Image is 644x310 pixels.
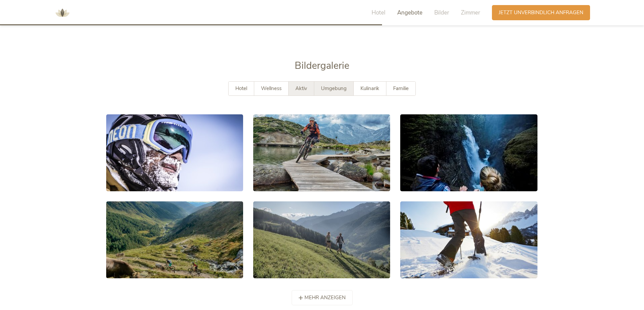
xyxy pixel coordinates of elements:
[261,85,282,92] span: Wellness
[52,3,72,23] img: AMONTI & LUNARIS Wellnessresort
[397,9,422,17] span: Angebote
[499,9,583,16] span: Jetzt unverbindlich anfragen
[461,9,480,17] span: Zimmer
[360,85,379,92] span: Kulinarik
[304,294,346,301] span: mehr anzeigen
[235,85,247,92] span: Hotel
[321,85,347,92] span: Umgebung
[434,9,449,17] span: Bilder
[372,9,385,17] span: Hotel
[295,85,307,92] span: Aktiv
[393,85,409,92] span: Familie
[295,59,349,72] span: Bildergalerie
[52,10,72,15] a: AMONTI & LUNARIS Wellnessresort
